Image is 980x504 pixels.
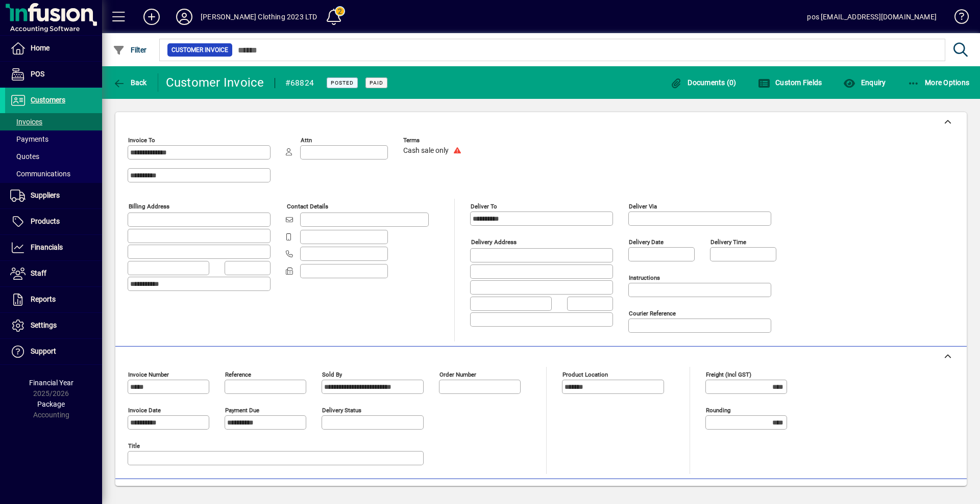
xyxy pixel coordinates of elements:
[110,41,150,59] button: Filter
[102,73,158,92] app-page-header-button: Back
[37,400,65,408] span: Package
[171,45,228,55] span: Customer Invoice
[10,135,48,143] span: Payments
[5,113,102,130] a: Invoices
[668,73,739,92] button: Documents (0)
[5,261,102,286] a: Staff
[31,70,44,78] span: POS
[166,74,264,91] div: Customer Invoice
[225,371,251,378] mat-label: Reference
[5,287,102,312] a: Reports
[439,371,476,378] mat-label: Order number
[843,78,886,87] span: Enquiry
[301,137,312,144] mat-label: Attn
[31,243,63,251] span: Financials
[10,152,39,161] span: Quotes
[629,238,664,246] mat-label: Delivery date
[128,407,161,414] mat-label: Invoice date
[629,203,657,210] mat-label: Deliver via
[403,137,464,144] span: Terms
[562,371,608,378] mat-label: Product location
[5,313,102,338] a: Settings
[135,8,168,26] button: Add
[5,165,102,182] a: Communications
[31,44,50,52] span: Home
[758,78,822,87] span: Custom Fields
[905,73,972,92] button: More Options
[670,78,737,87] span: Documents (0)
[113,78,147,87] span: Back
[322,371,342,378] mat-label: Sold by
[947,2,967,35] a: Knowledge Base
[5,339,102,364] a: Support
[31,347,56,355] span: Support
[31,295,56,303] span: Reports
[168,8,201,26] button: Profile
[31,269,46,277] span: Staff
[807,9,937,25] div: pos [EMAIL_ADDRESS][DOMAIN_NAME]
[128,137,155,144] mat-label: Invoice To
[471,203,497,210] mat-label: Deliver To
[5,36,102,61] a: Home
[629,310,676,317] mat-label: Courier Reference
[706,371,751,378] mat-label: Freight (incl GST)
[128,442,140,449] mat-label: Title
[31,321,57,329] span: Settings
[113,46,147,54] span: Filter
[5,130,102,148] a: Payments
[225,407,259,414] mat-label: Payment due
[5,235,102,260] a: Financials
[29,379,73,387] span: Financial Year
[908,78,970,87] span: More Options
[331,79,354,86] span: Posted
[5,209,102,234] a: Products
[31,191,60,199] span: Suppliers
[710,238,746,246] mat-label: Delivery time
[370,79,383,86] span: Paid
[10,118,42,126] span: Invoices
[5,62,102,87] a: POS
[403,147,449,155] span: Cash sale only
[31,96,65,104] span: Customers
[285,75,314,91] div: #68824
[5,148,102,165] a: Quotes
[128,371,169,378] mat-label: Invoice number
[755,73,825,92] button: Custom Fields
[31,217,60,225] span: Products
[322,407,361,414] mat-label: Delivery status
[110,73,150,92] button: Back
[10,170,70,178] span: Communications
[841,73,888,92] button: Enquiry
[201,9,317,25] div: [PERSON_NAME] Clothing 2023 LTD
[5,183,102,208] a: Suppliers
[706,407,730,414] mat-label: Rounding
[629,274,660,281] mat-label: Instructions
